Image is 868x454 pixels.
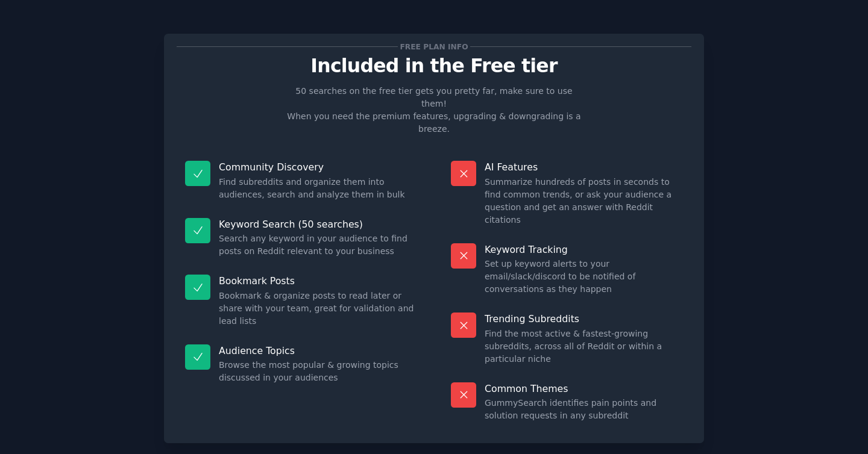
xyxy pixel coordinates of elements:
p: Audience Topics [219,344,417,357]
p: Bookmark Posts [219,275,417,287]
dd: Search any keyword in your audience to find posts on Reddit relevant to your business [219,232,417,258]
dd: Bookmark & organize posts to read later or share with your team, great for validation and lead lists [219,290,417,328]
dd: Find subreddits and organize them into audiences, search and analyze them in bulk [219,176,417,201]
span: Free plan info [398,40,470,53]
dd: GummySearch identifies pain points and solution requests in any subreddit [485,397,683,422]
dd: Set up keyword alerts to your email/slack/discord to be notified of conversations as they happen [485,258,683,296]
p: Trending Subreddits [485,313,683,325]
dd: Summarize hundreds of posts in seconds to find common trends, or ask your audience a question and... [485,176,683,226]
p: Community Discovery [219,161,417,173]
dd: Find the most active & fastest-growing subreddits, across all of Reddit or within a particular niche [485,328,683,365]
p: Included in the Free tier [177,55,691,76]
dd: Browse the most popular & growing topics discussed in your audiences [219,359,417,384]
p: 50 searches on the free tier gets you pretty far, make sure to use them! When you need the premiu... [282,85,586,135]
p: Common Themes [485,382,683,395]
p: AI Features [485,161,683,173]
p: Keyword Tracking [485,243,683,256]
p: Keyword Search (50 searches) [219,218,417,231]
